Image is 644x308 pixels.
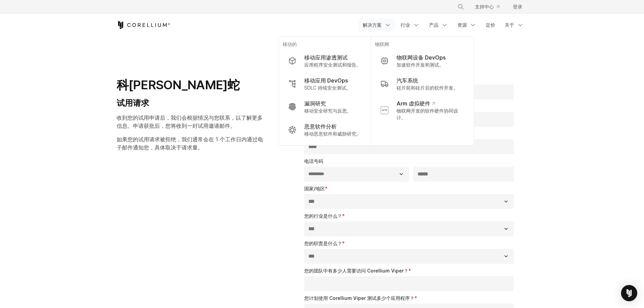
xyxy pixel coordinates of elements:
font: 支持中心 [475,4,494,9]
font: 硅片前和硅片后的软件开发。 [397,85,458,91]
a: 移动应用 DevOps SDLC 持续安全测试。 [283,72,366,95]
a: Arm 虚拟硬件 物联网开发的软件硬件协同设计。 [375,95,470,125]
font: Arm 虚拟硬件 [397,100,430,107]
font: 应用程序安全测试和报告。 [304,62,361,68]
font: 科[PERSON_NAME]蛇 [117,77,240,92]
font: 产品 [429,22,438,28]
a: 汽车系统 硅片前和硅片后的软件开发。 [375,72,470,95]
font: 漏洞研究 [304,100,326,107]
font: SDLC 持续安全测试。 [304,85,351,91]
font: 移动应用渗透测试 [304,54,348,61]
font: 国家/地区 [304,186,325,191]
div: 导航菜单 [449,1,528,13]
a: 物联网设备 DevOps 加速软件开发和测试。 [375,49,470,72]
font: 移动的 [283,41,297,47]
font: 物联网开发的软件硬件协同设计。 [397,108,458,120]
font: 解决方案 [363,22,382,28]
a: 移动应用渗透测试 应用程序安全测试和报告。 [283,49,366,72]
font: 关于 [505,22,514,28]
font: 物联网设备 DevOps [397,54,446,61]
font: 物联网 [375,41,389,47]
a: 科雷利姆之家 [117,21,170,29]
div: 导航菜单 [359,19,528,31]
font: 定价 [486,22,495,28]
font: 加速软件开发和测试。 [397,62,444,68]
font: 行业 [401,22,410,28]
font: 您计划使用 Corellium Viper 测试多少个应用程序？ [304,295,414,301]
font: 您的行业是什么？ [304,213,342,219]
font: 移动应用 DevOps [304,77,348,84]
font: 您的团队中有多少人需要访问 Corellium Viper？ [304,268,408,274]
font: 汽车系统 [397,77,418,84]
font: 资源 [457,22,467,28]
font: 试用请求 [117,98,149,108]
font: 登录 [513,4,522,9]
font: 移动恶意软件和威胁研究。 [304,131,361,137]
font: 电话号码 [304,158,323,164]
a: 恶意软件分析 移动恶意软件和威胁研究。 [283,118,366,141]
font: 您的职责是什么？ [304,240,342,246]
button: 搜索 [455,1,467,13]
a: 漏洞研究 移动安全研究与反思。 [283,95,366,118]
font: 收到您的试用申请后，我们会根据情况与您联系，以了解更多信息。申请获批后，您将收到一封试用邀请邮件。 [117,114,263,129]
div: Open Intercom Messenger [621,285,637,301]
font: 如果您的试用请求被拒绝，我们通常会在 1 个工作日内通过电子邮件通知您，具体取决于请求量。 [117,136,263,151]
font: 恶意软件分析 [304,123,337,130]
font: 移动安全研究与反思。 [304,108,352,114]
